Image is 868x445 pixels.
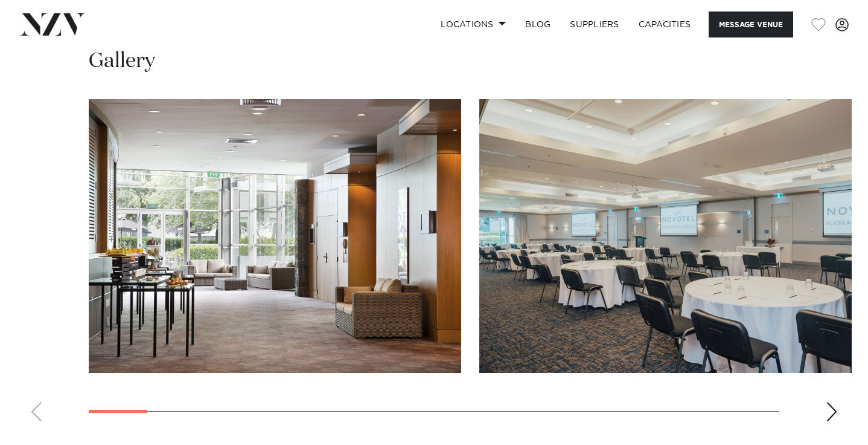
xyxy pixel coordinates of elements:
img: nzv-logo.png [19,13,85,35]
a: SUPPLIERS [560,11,628,37]
button: Message Venue [709,11,793,37]
h2: Gallery [89,48,155,75]
swiper-slide: 2 / 21 [479,99,852,373]
a: Capacities [629,11,701,37]
swiper-slide: 1 / 21 [89,99,461,373]
a: BLOG [515,11,560,37]
a: Locations [431,11,515,37]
